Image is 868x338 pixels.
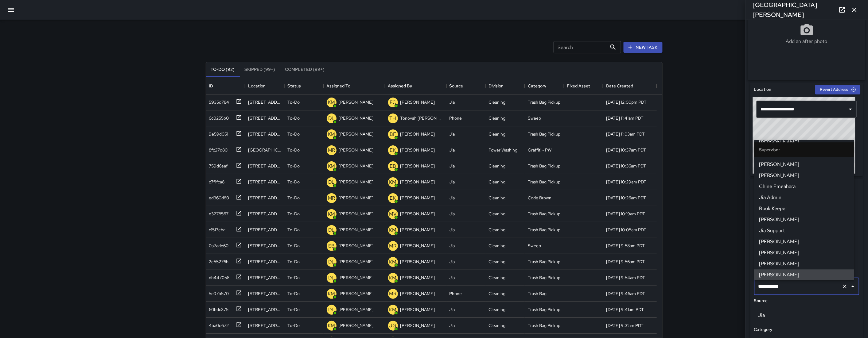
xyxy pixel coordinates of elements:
div: Cleaning [488,179,505,185]
p: To-Do [287,322,300,328]
p: [PERSON_NAME] [339,179,374,185]
div: Category [525,77,564,94]
div: 9e59d051 [207,129,228,137]
div: Cleaning [488,115,505,121]
div: Jia [450,147,455,153]
div: Jia [450,275,455,281]
div: 8/27/2025, 10:36am PDT [606,163,646,169]
p: To-Do [287,147,300,153]
div: 743a Minna Street [248,290,281,297]
div: Category [528,77,546,94]
p: KM [389,274,397,282]
div: Jia [450,322,455,328]
div: Source [446,77,486,94]
div: Date Created [606,77,633,94]
p: KM [389,306,397,313]
div: 151a Russ Street [248,195,281,201]
div: Trash Bag Pickup [528,275,560,281]
div: 1147 Folsom Street [248,227,281,233]
p: [PERSON_NAME] [339,163,374,169]
p: [PERSON_NAME] [400,322,435,328]
div: Cleaning [488,243,505,249]
div: Jia [450,179,455,185]
div: 1121 Howard Street [248,147,281,153]
p: [PERSON_NAME] [339,243,374,249]
div: 8/27/2025, 10:37am PDT [606,147,646,153]
div: 165 8th Street [248,179,281,185]
p: EK [390,147,396,154]
p: DL [328,306,335,313]
p: To-Do [287,115,300,121]
div: 743 Minna Street [248,115,281,121]
p: [PERSON_NAME] [339,195,374,201]
span: [PERSON_NAME] [759,249,850,256]
p: KM [389,179,397,186]
div: 1025 Howard Street [248,99,281,105]
p: [PERSON_NAME] [400,306,435,313]
p: KM [328,210,335,218]
p: MR [328,194,335,202]
p: To-Do [287,179,300,185]
div: Code Brown [528,195,551,201]
div: Cleaning [488,211,505,217]
div: Trash Bag Pickup [528,99,560,105]
div: 8/27/2025, 10:26am PDT [606,195,646,201]
div: Phone [450,290,462,297]
div: Status [287,77,301,94]
div: 1543 Mission Street [248,163,281,169]
p: KM [328,131,335,138]
p: [PERSON_NAME] [339,147,374,153]
div: 625 8th Street [248,275,281,281]
p: [PERSON_NAME] [339,306,374,313]
li: Supervisor [754,142,854,157]
span: [PERSON_NAME] [759,161,850,168]
p: KM [328,290,335,298]
div: Cleaning [488,195,505,201]
div: 1070 Howard Street [248,131,281,137]
div: Power Washing [488,147,517,153]
p: To-Do [287,290,300,297]
p: [PERSON_NAME] [400,195,435,201]
p: [PERSON_NAME] [339,99,374,105]
div: Location [245,77,284,94]
div: c1513ebc [207,224,226,233]
div: Jia [450,131,455,137]
div: Cleaning [488,163,505,169]
div: Date Created [603,77,657,94]
div: Jia [450,306,455,313]
div: Trash Bag Pickup [528,227,560,233]
p: KM [328,99,335,106]
p: EK [390,194,396,202]
p: EB [390,163,396,170]
div: 759d6eaf [207,160,228,169]
p: [PERSON_NAME] [339,322,374,328]
div: Jia [450,195,455,201]
p: Tonovah [PERSON_NAME] [400,115,443,121]
div: 90 Sheridan Street [248,306,281,313]
p: To-Do [287,131,300,137]
p: [PERSON_NAME] [339,290,374,297]
p: DL [328,258,335,266]
div: 652 Minna Street [248,259,281,265]
div: Cleaning [488,99,505,105]
div: 8/27/2025, 12:00pm PDT [606,99,647,105]
div: Fixed Asset [564,77,603,94]
p: [PERSON_NAME] [339,259,374,265]
p: BF [390,131,396,138]
p: To-Do [287,99,300,105]
p: To-Do [287,163,300,169]
div: Sweep [528,243,541,249]
p: [PERSON_NAME] [400,259,435,265]
p: MR [328,147,335,154]
p: KM [389,226,397,234]
p: KM [389,258,397,266]
div: ID [209,77,213,94]
p: DL [328,226,335,234]
div: Cleaning [488,227,505,233]
div: 8/27/2025, 9:41am PDT [606,306,644,313]
div: 5c07b570 [207,288,229,297]
span: [PERSON_NAME] [759,216,850,223]
div: ID [206,77,245,94]
div: 999 Brannan Street [248,322,281,328]
div: Sweep [528,115,541,121]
